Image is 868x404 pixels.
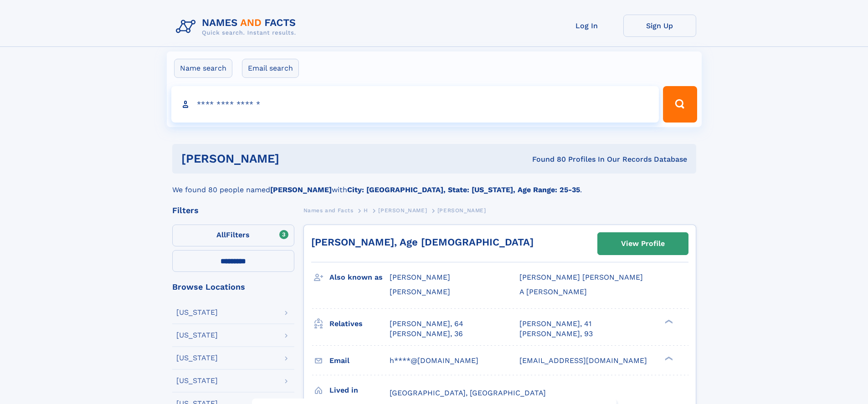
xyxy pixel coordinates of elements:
[598,233,688,255] a: View Profile
[390,319,463,329] a: [PERSON_NAME], 64
[390,273,450,281] span: [PERSON_NAME]
[176,332,218,339] div: [US_STATE]
[171,86,659,123] input: search input
[303,205,354,216] a: Names and Facts
[347,185,580,194] b: City: [GEOGRAPHIC_DATA], State: [US_STATE], Age Range: 25-35
[406,154,687,164] div: Found 80 Profiles In Our Records Database
[216,230,226,239] span: All
[663,318,673,324] div: ❯
[390,329,463,339] a: [PERSON_NAME], 36
[172,15,303,39] img: Logo Names and Facts
[181,153,406,164] h1: [PERSON_NAME]
[437,207,486,214] span: [PERSON_NAME]
[270,185,332,194] b: [PERSON_NAME]
[663,355,673,361] div: ❯
[519,287,587,296] span: A [PERSON_NAME]
[172,283,294,291] div: Browse Locations
[329,316,390,332] h3: Relatives
[172,206,294,215] div: Filters
[519,329,593,339] a: [PERSON_NAME], 93
[390,389,546,397] span: [GEOGRAPHIC_DATA], [GEOGRAPHIC_DATA]
[378,205,427,216] a: [PERSON_NAME]
[176,309,218,316] div: [US_STATE]
[519,273,643,281] span: [PERSON_NAME] [PERSON_NAME]
[176,377,218,384] div: [US_STATE]
[329,353,390,368] h3: Email
[623,15,696,37] a: Sign Up
[663,86,697,123] button: Search Button
[519,356,647,365] span: [EMAIL_ADDRESS][DOMAIN_NAME]
[550,15,623,37] a: Log In
[242,59,299,78] label: Email search
[378,207,427,214] span: [PERSON_NAME]
[172,225,294,246] label: Filters
[364,205,368,216] a: H
[176,354,218,362] div: [US_STATE]
[311,236,534,248] a: [PERSON_NAME], Age [DEMOGRAPHIC_DATA]
[329,270,390,285] h3: Also known as
[621,233,665,254] div: View Profile
[390,287,450,296] span: [PERSON_NAME]
[172,174,696,195] div: We found 80 people named with .
[364,207,368,214] span: H
[174,59,232,78] label: Name search
[519,319,591,329] a: [PERSON_NAME], 41
[329,383,390,398] h3: Lived in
